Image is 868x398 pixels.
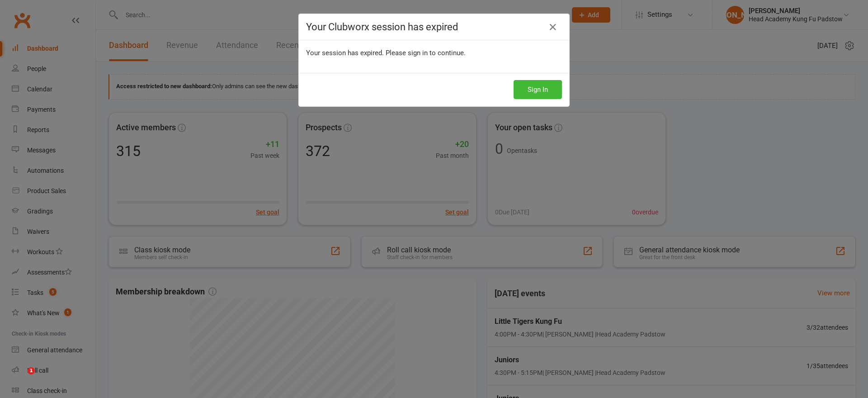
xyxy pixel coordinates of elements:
[514,80,562,99] button: Sign In
[306,49,466,57] span: Your session has expired. Please sign in to continue.
[546,20,560,34] a: Close
[9,367,31,389] iframe: Intercom live chat
[306,21,562,33] h4: Your Clubworx session has expired
[28,367,35,374] span: 1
